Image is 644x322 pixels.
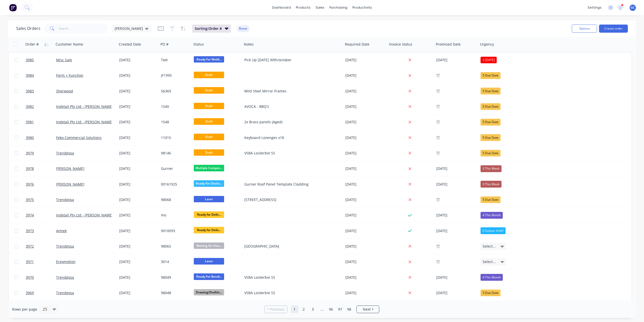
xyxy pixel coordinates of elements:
span: Ready For Weldi... [194,56,224,63]
div: VSBA Lockerbie SS [244,275,337,280]
div: [DATE] [119,57,157,63]
div: Urgency [480,42,494,47]
div: 9010093 [161,228,188,233]
div: [DATE] [119,213,157,218]
div: 2 [DATE] [481,57,497,63]
span: Waiting On Stoc... [194,243,224,249]
a: Page 97 [336,306,344,313]
div: Required Date [345,42,369,47]
div: [DATE] [345,197,386,202]
span: Ready For Bendi... [194,273,224,280]
span: Ready For Docke... [194,180,224,187]
div: Customer Name [56,42,83,47]
div: [DATE] [119,259,157,264]
div: 11015 [161,135,188,140]
div: [DATE] [345,166,386,171]
div: [DATE] [345,259,386,264]
a: Next page [357,307,379,312]
div: Keyboard Lozenges x18 [244,135,337,140]
div: Status [193,42,204,47]
div: [DATE] [119,290,157,295]
button: Reset [237,25,249,32]
div: 5 Due Date [481,134,500,141]
span: Laser [194,258,224,264]
div: Notes [244,42,254,47]
h1: Sales Orders [16,26,40,31]
span: 3974 [26,213,34,218]
span: Ready for Deliv... [194,227,224,233]
a: 3973 [26,223,56,238]
span: Next [363,307,371,312]
span: 3980 [26,135,34,140]
div: [DATE] [119,228,157,233]
div: 5 Due Date [481,119,500,125]
div: 5 Due Date [481,290,500,296]
div: 56369 [161,89,188,94]
a: [PERSON_NAME] [56,166,84,171]
a: 3970 [26,270,56,285]
span: 3983 [26,89,34,94]
div: [DATE] [345,89,386,94]
a: 3981 [26,114,56,130]
div: 98068 [161,197,188,202]
div: 98146 [161,151,188,156]
span: Laser [194,196,224,202]
div: [DATE] [436,57,476,63]
a: Page 3 [309,306,317,313]
div: purchasing [327,4,350,11]
span: Draft [194,149,224,156]
span: Draft [194,103,224,109]
span: 3982 [26,104,34,109]
a: Jump forward [318,306,326,313]
a: dashboard [270,4,293,11]
div: [DATE] [345,57,386,63]
span: 3971 [26,259,34,264]
div: 1540 [161,104,188,109]
a: Trendgosa [56,290,74,295]
div: 5 Due Date [481,72,500,79]
div: [DATE] [436,166,476,172]
span: Draft [194,118,224,125]
a: Indetail Pty Ltd - [PERSON_NAME] [56,119,113,124]
a: 3971 [26,254,56,269]
div: 5 Due Date [481,88,500,94]
img: Factory [9,4,17,11]
div: [DATE] [119,89,157,94]
a: Ergomotion [56,259,76,264]
div: [DATE] [119,73,157,78]
div: [DATE] [345,275,386,280]
span: 3978 [26,166,34,171]
div: [DATE] [436,212,476,218]
div: [DATE] [119,244,157,249]
div: productivity [350,4,374,11]
div: [DATE] [345,151,386,156]
span: Draft [194,134,224,140]
div: Gurner Roof Panel Template Cladding [244,182,337,187]
button: Options [572,25,597,33]
div: [DATE] [119,104,157,109]
div: 4 This Month [481,274,503,280]
a: 3984 [26,68,56,83]
span: 3981 [26,119,34,125]
a: Page 2 [300,306,307,313]
span: GC [631,5,635,10]
div: 98065 [161,244,188,249]
div: [DATE] [345,135,386,140]
a: Page 96 [327,306,335,313]
a: Page 98 [345,306,353,313]
span: 3973 [26,228,34,233]
a: 3980 [26,130,56,145]
div: 0 Deliver ASAP [481,227,506,234]
div: [DATE] [119,197,157,202]
div: products [293,4,313,11]
div: [DATE] [436,228,476,234]
ul: Pagination [263,306,381,313]
div: [DATE] [345,119,386,125]
div: JF1995 [161,73,188,78]
div: [DATE] [345,228,386,233]
span: Drawing/Draftin... [194,289,224,295]
a: Trendgosa [56,151,74,155]
div: [DATE] [345,73,386,78]
span: Select... [483,244,496,249]
span: Draft [194,87,224,93]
